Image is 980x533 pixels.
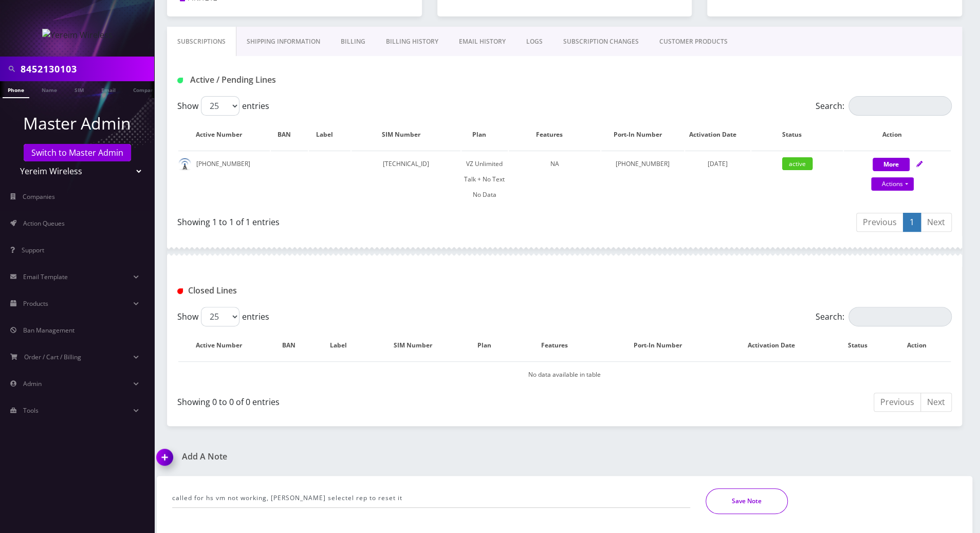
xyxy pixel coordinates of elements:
[466,330,513,360] th: Plan: activate to sort column ascending
[871,177,914,191] a: Actions
[177,392,557,408] div: Showing 0 to 0 of 0 entries
[516,27,553,57] a: LOGS
[177,96,269,116] label: Show entries
[509,120,600,150] th: Features: activate to sort column ascending
[649,27,738,57] a: CUSTOMER PRODUCTS
[449,27,516,57] a: EMAIL HISTORY
[685,120,750,150] th: Activation Date: activate to sort column ascending
[720,330,833,360] th: Activation Date: activate to sort column ascending
[751,120,843,150] th: Status: activate to sort column ascending
[42,29,113,41] img: Yereim Wireless
[177,307,269,326] label: Show entries
[318,330,370,360] th: Label: activate to sort column ascending
[874,393,921,412] a: Previous
[24,353,81,361] span: Order / Cart / Billing
[376,27,449,57] a: Billing History
[848,307,952,326] input: Search:
[848,96,952,116] input: Search:
[178,158,191,171] img: default.png
[461,120,508,150] th: Plan: activate to sort column ascending
[903,213,921,232] a: 1
[920,393,952,412] a: Next
[178,361,951,388] td: No data available in table
[309,120,350,150] th: Label: activate to sort column ascending
[352,120,460,150] th: SIM Number: activate to sort column ascending
[834,330,892,360] th: Status: activate to sort column ascending
[177,78,183,83] img: Active / Pending Lines
[601,120,684,150] th: Port-In Number: activate to sort column ascending
[201,307,239,326] select: Showentries
[177,286,425,296] h1: Closed Lines
[167,27,236,57] a: Subscriptions
[157,452,557,462] a: Add A Note
[172,488,690,508] input: Enter Text
[236,27,330,57] a: Shipping Information
[23,192,55,201] span: Companies
[36,81,62,97] a: Name
[271,120,308,150] th: BAN: activate to sort column ascending
[706,488,788,514] button: Save Note
[514,330,605,360] th: Features: activate to sort column ascending
[23,379,42,388] span: Admin
[21,59,152,79] input: Search in Company
[3,81,29,98] a: Phone
[606,330,719,360] th: Port-In Number: activate to sort column ascending
[553,27,649,57] a: SUBSCRIPTION CHANGES
[816,96,952,116] label: Search:
[178,151,270,208] td: [PHONE_NUMBER]
[844,120,951,150] th: Action: activate to sort column ascending
[23,272,68,281] span: Email Template
[22,246,44,254] span: Support
[177,75,425,85] h1: Active / Pending Lines
[177,288,183,294] img: Closed Lines
[893,330,951,360] th: Action : activate to sort column ascending
[178,330,270,360] th: Active Number: activate to sort column descending
[920,213,952,232] a: Next
[816,307,952,326] label: Search:
[23,326,75,335] span: Ban Management
[201,96,239,116] select: Showentries
[330,27,376,57] a: Billing
[177,212,557,228] div: Showing 1 to 1 of 1 entries
[128,81,162,97] a: Company
[96,81,121,97] a: Email
[24,144,131,161] a: Switch to Master Admin
[782,157,812,170] span: active
[23,219,65,228] span: Action Queues
[352,151,460,208] td: [TECHNICAL_ID]
[23,299,48,308] span: Products
[69,81,89,97] a: SIM
[873,158,910,171] button: More
[271,330,317,360] th: BAN: activate to sort column ascending
[23,406,39,415] span: Tools
[601,151,684,208] td: [PHONE_NUMBER]
[856,213,903,232] a: Previous
[708,159,728,168] span: [DATE]
[178,120,270,150] th: Active Number: activate to sort column ascending
[461,151,508,208] td: VZ Unlimited Talk + No Text No Data
[509,151,600,208] td: NA
[371,330,465,360] th: SIM Number: activate to sort column ascending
